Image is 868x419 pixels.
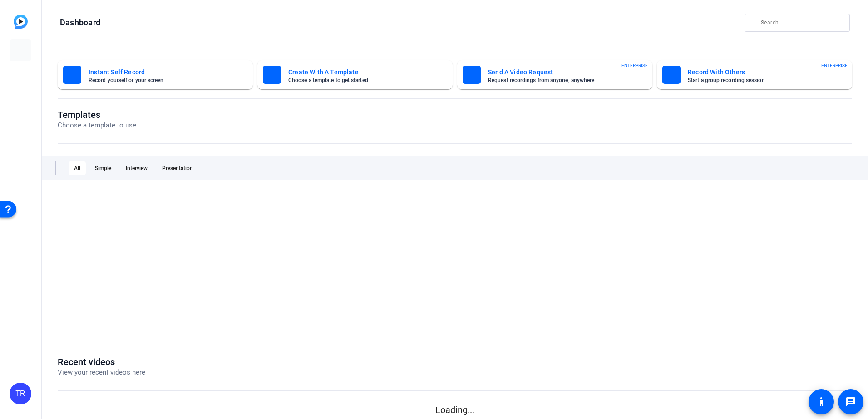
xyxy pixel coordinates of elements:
mat-icon: message [845,396,856,407]
h1: Templates [58,109,136,120]
p: Choose a template to use [58,120,136,131]
span: ENTERPRISE [621,62,648,69]
button: Create With A TemplateChoose a template to get started [257,60,453,89]
input: Search [761,17,843,28]
button: Record With OthersStart a group recording sessionENTERPRISE [657,60,852,89]
mat-card-title: Send A Video Request [488,67,632,78]
p: View your recent videos here [58,367,145,378]
h1: Recent videos [58,356,145,367]
button: Instant Self RecordRecord yourself or your screen [58,60,253,89]
mat-card-subtitle: Request recordings from anyone, anywhere [488,78,632,83]
span: ENTERPRISE [821,62,848,69]
mat-icon: accessibility [816,396,827,407]
img: blue-gradient.svg [14,15,28,29]
p: Loading... [58,403,852,417]
mat-card-subtitle: Choose a template to get started [288,78,433,83]
mat-card-subtitle: Start a group recording session [688,78,832,83]
div: Interview [120,161,153,175]
div: TR [10,383,31,404]
div: All [69,161,86,175]
div: Presentation [157,161,198,175]
mat-card-subtitle: Record yourself or your screen [89,78,233,83]
mat-card-title: Record With Others [688,67,832,78]
h1: Dashboard [60,17,100,28]
mat-card-title: Instant Self Record [89,67,233,78]
mat-card-title: Create With A Template [288,67,433,78]
div: Simple [89,161,117,175]
button: Send A Video RequestRequest recordings from anyone, anywhereENTERPRISE [457,60,652,89]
